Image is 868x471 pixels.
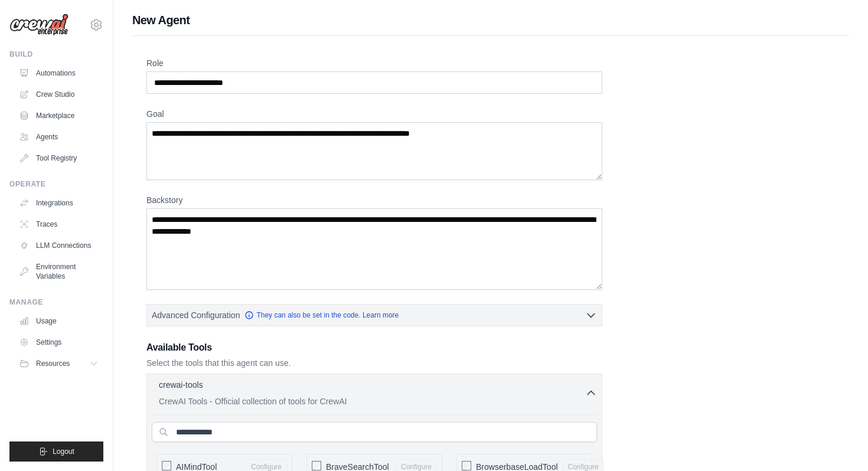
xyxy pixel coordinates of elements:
[14,149,103,168] a: Tool Registry
[14,215,103,234] a: Traces
[14,354,103,373] button: Resources
[146,357,602,369] p: Select the tools that this agent can use.
[146,57,602,69] label: Role
[147,305,602,326] button: Advanced Configuration They can also be set in the code. Learn more
[9,297,103,307] div: Manage
[146,341,602,355] h3: Available Tools
[159,379,203,391] p: crewai-tools
[14,64,103,83] a: Automations
[9,50,103,59] div: Build
[14,333,103,352] a: Settings
[53,447,74,456] span: Logout
[152,379,597,407] button: crewai-tools CrewAI Tools - Official collection of tools for CrewAI
[152,309,240,321] span: Advanced Configuration
[244,310,399,320] a: They can also be set in the code. Learn more
[14,312,103,331] a: Usage
[14,236,103,255] a: LLM Connections
[14,127,103,146] a: Agents
[36,359,70,368] span: Resources
[9,441,103,462] button: Logout
[14,194,103,212] a: Integrations
[132,12,849,28] h1: New Agent
[159,395,585,407] p: CrewAI Tools - Official collection of tools for CrewAI
[9,179,103,189] div: Operate
[146,108,602,120] label: Goal
[9,14,68,36] img: Logo
[14,106,103,125] a: Marketplace
[14,257,103,286] a: Environment Variables
[14,85,103,104] a: Crew Studio
[146,194,602,206] label: Backstory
